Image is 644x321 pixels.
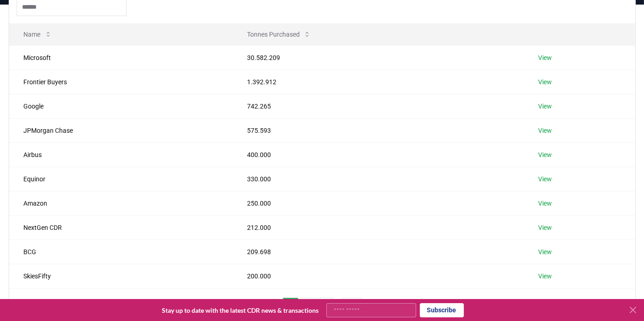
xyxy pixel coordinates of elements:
td: JPMorgan Chase [9,118,233,142]
a: View [538,272,552,281]
td: 200.000 [232,264,523,288]
button: 50 [342,298,362,316]
td: 30.582.209 [232,45,523,70]
td: 1.392.912 [232,70,523,94]
td: 742.265 [232,94,523,118]
a: View [538,223,552,232]
td: 209.698 [232,239,523,264]
a: View [538,199,552,208]
td: Google [9,94,233,118]
a: View [538,53,552,62]
a: View [538,102,552,111]
a: View [538,77,552,87]
a: View [538,126,552,135]
td: 212.000 [232,215,523,239]
button: Name [17,25,59,44]
td: Frontier Buyers [9,70,233,94]
button: next page [363,298,379,316]
td: Microsoft [9,45,233,70]
button: Tonnes Purchased [240,25,318,44]
button: 2 [300,298,316,316]
td: BCG [9,239,233,264]
td: 330.000 [232,167,523,191]
td: Equinor [9,167,233,191]
td: Airbus [9,142,233,167]
a: View [538,247,552,256]
td: NextGen CDR [9,215,233,239]
a: View [538,150,552,159]
td: Amazon [9,191,233,215]
td: 250.000 [232,191,523,215]
button: 1 [283,298,298,316]
td: 575.593 [232,118,523,142]
td: 400.000 [232,142,523,167]
td: SkiesFifty [9,264,233,288]
button: 3 [318,298,333,316]
a: View [538,174,552,184]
